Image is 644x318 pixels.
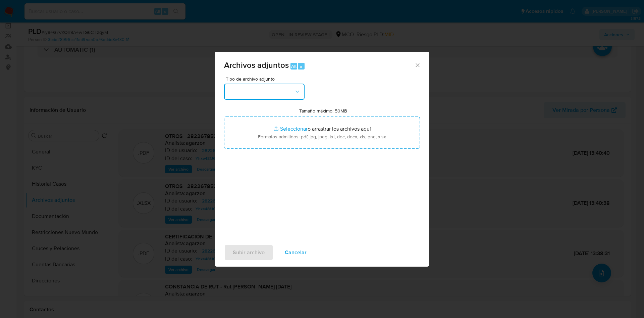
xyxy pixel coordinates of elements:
[285,245,307,260] span: Cancelar
[291,63,297,70] span: Alt
[224,59,289,71] span: Archivos adjuntos
[299,108,347,114] label: Tamaño máximo: 50MB
[226,77,306,81] span: Tipo de archivo adjunto
[414,62,420,68] button: Cerrar
[300,63,302,70] span: a
[276,244,315,261] button: Cancelar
